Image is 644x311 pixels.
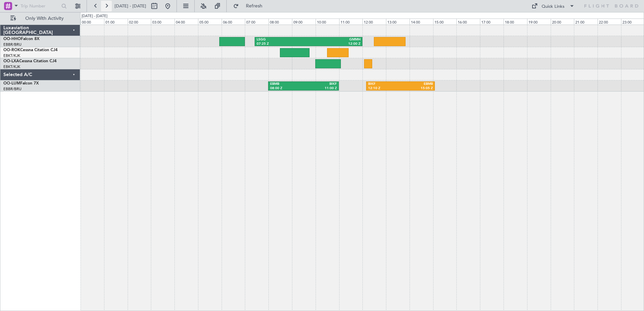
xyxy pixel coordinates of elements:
[128,19,151,25] div: 02:00
[368,82,400,87] div: BIKF
[480,19,504,25] div: 17:00
[82,13,107,19] div: [DATE] - [DATE]
[230,1,270,11] button: Refresh
[574,19,598,25] div: 21:00
[3,64,20,69] a: EBKT/KJK
[3,42,22,47] a: EBBR/BRU
[245,19,268,25] div: 07:00
[3,37,39,41] a: OO-HHOFalcon 8X
[362,19,386,25] div: 12:00
[21,1,59,11] input: Trip Number
[3,59,19,63] span: OO-LXA
[303,86,337,91] div: 11:00 Z
[7,13,73,24] button: Only With Activity
[3,53,20,58] a: EBKT/KJK
[504,19,527,25] div: 18:00
[410,19,433,25] div: 14:00
[542,3,565,10] div: Quick Links
[3,48,58,52] a: OO-ROKCessna Citation CJ4
[270,86,303,91] div: 08:00 Z
[598,19,621,25] div: 22:00
[551,19,574,25] div: 20:00
[268,19,292,25] div: 08:00
[257,42,309,46] div: 07:25 Z
[456,19,480,25] div: 16:00
[174,19,198,25] div: 04:00
[222,19,245,25] div: 06:00
[115,3,146,9] span: [DATE] - [DATE]
[3,48,20,52] span: OO-ROK
[400,82,433,87] div: EBMB
[198,19,222,25] div: 05:00
[386,19,410,25] div: 13:00
[257,37,309,42] div: LSGG
[3,81,20,85] span: OO-LUM
[292,19,316,25] div: 09:00
[316,19,339,25] div: 10:00
[528,1,578,11] button: Quick Links
[368,86,400,91] div: 12:10 Z
[339,19,363,25] div: 11:00
[18,16,71,21] span: Only With Activity
[309,37,360,42] div: GMMH
[433,19,457,25] div: 15:00
[80,19,104,25] div: 00:00
[270,82,303,87] div: EBMB
[104,19,128,25] div: 01:00
[303,82,337,87] div: BIKF
[309,42,360,46] div: 12:00 Z
[151,19,174,25] div: 03:00
[3,81,39,85] a: OO-LUMFalcon 7X
[3,87,22,92] a: EBBR/BRU
[3,59,57,63] a: OO-LXACessna Citation CJ4
[3,37,21,41] span: OO-HHO
[527,19,551,25] div: 19:00
[400,86,433,91] div: 15:05 Z
[240,4,268,8] span: Refresh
